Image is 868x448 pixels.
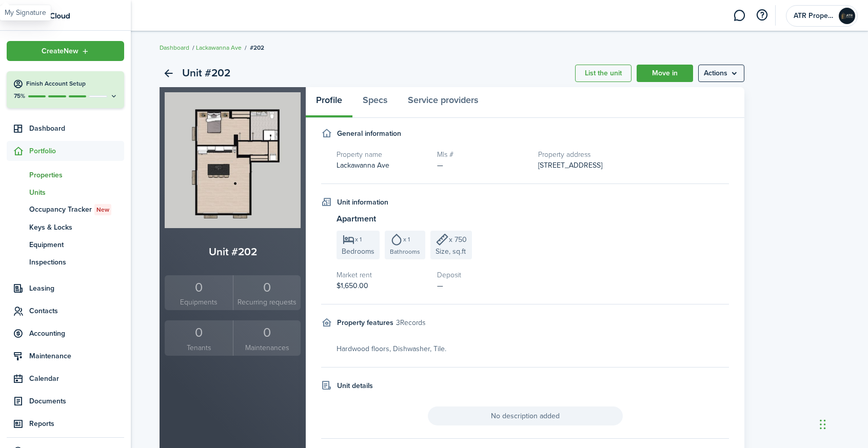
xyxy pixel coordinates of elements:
img: TenantCloud [25,13,70,19]
a: Dashboard [7,118,124,138]
a: List the unit [575,65,632,82]
span: [STREET_ADDRESS] [538,160,602,171]
span: Equipment [29,239,124,250]
a: Dashboard [160,43,189,52]
span: Create New [42,48,78,55]
span: x 1 [355,236,362,242]
menu-btn: Actions [698,65,744,82]
span: Keys & Locks [29,222,124,233]
a: Specs [352,87,398,118]
span: Properties [29,170,124,180]
button: Open menu [698,65,744,82]
a: Equipment [7,236,124,253]
a: Inspections [7,253,124,271]
small: Equipments [167,297,230,308]
img: Unit avatar [165,92,301,228]
h5: Property address [538,149,729,160]
span: Contacts [29,306,124,316]
small: Recurring requests [236,297,299,308]
span: Calendar [29,373,124,384]
a: Back [160,65,177,82]
a: Service providers [398,87,488,118]
img: TenantCloud [10,10,24,20]
a: Move in [637,65,693,82]
div: 0 [167,278,230,297]
small: Tenants [167,342,230,353]
span: Inspections [29,257,124,268]
h3: Apartment [337,213,729,226]
h4: Unit information [337,197,388,208]
button: Open menu [7,41,124,61]
span: Bedrooms [342,246,374,257]
span: Accounting [29,328,124,339]
div: Hardwood floors, Dishwasher, Tile. [337,343,729,354]
h5: Mls # [437,149,527,160]
span: Leasing [29,283,124,294]
span: Bathrooms [390,247,420,256]
h4: Property features [337,317,393,328]
span: #202 [250,43,264,52]
span: Portfolio [29,146,124,156]
div: 0 [236,278,299,297]
button: Open resource center [753,7,771,24]
span: ATR Properties LLC [794,12,835,19]
div: 0 [167,323,230,342]
span: — [437,160,443,171]
h4: Finish Account Setup [26,79,118,88]
span: — [437,280,443,291]
img: ATR Properties LLC [839,8,855,24]
a: Reports [7,414,124,434]
span: Maintenance [29,351,124,361]
small: Maintenances [236,342,299,353]
span: x 750 [449,234,467,245]
span: x 1 [403,236,410,242]
a: Units [7,184,124,201]
span: No description added [428,406,623,425]
span: Reports [29,418,124,429]
span: $1,650.00 [337,280,368,291]
a: Messaging [729,3,749,29]
div: 0 [236,323,299,342]
small: 3 Records [396,317,425,328]
a: 0Recurring requests [233,275,301,311]
a: 0Tenants [165,320,233,356]
h4: General information [337,128,401,139]
span: Documents [29,396,124,406]
h5: Property name [337,149,427,160]
span: Occupancy Tracker [29,204,124,215]
a: Keys & Locks [7,218,124,236]
div: Drag [820,409,826,440]
a: Lackawanna Ave [196,43,242,52]
h2: Unit #202 [182,65,230,82]
h4: Unit details [337,380,373,391]
span: Dashboard [29,123,124,134]
iframe: Chat Widget [817,399,868,448]
a: Properties [7,166,124,184]
a: 0Equipments [165,275,233,311]
button: Finish Account Setup75% [7,71,124,108]
span: Units [29,187,124,198]
a: Occupancy TrackerNew [7,201,124,218]
span: Size, sq.ft [436,246,466,257]
p: 75% [13,92,26,100]
h5: Market rent [337,270,427,280]
span: New [96,205,109,214]
h2: Unit #202 [165,243,301,260]
a: 0Maintenances [233,320,301,356]
h5: Deposit [437,270,527,280]
span: Lackawanna Ave [337,160,389,171]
